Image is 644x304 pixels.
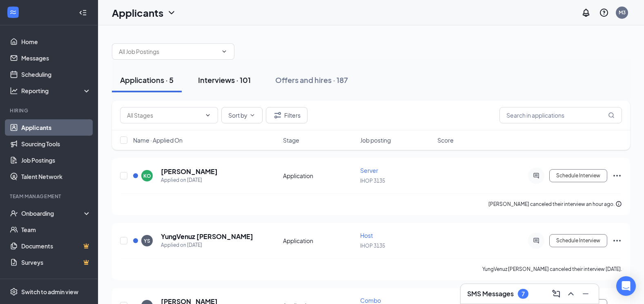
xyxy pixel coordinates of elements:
[275,75,348,85] div: Offers and hires · 187
[579,287,592,300] button: Minimize
[21,288,78,296] div: Switch to admin view
[615,201,622,207] svg: Info
[581,8,591,18] svg: Notifications
[531,237,541,244] svg: ActiveChat
[21,221,91,238] a: Team
[249,112,256,118] svg: ChevronDown
[360,297,381,304] span: Combo
[360,232,373,239] span: Host
[566,289,576,299] svg: ChevronUp
[21,34,91,50] a: Home
[21,66,91,83] a: Scheduling
[10,209,18,217] svg: UserCheck
[161,167,218,176] h5: [PERSON_NAME]
[273,110,283,120] svg: Filter
[564,287,577,300] button: ChevronUp
[10,193,89,200] div: Team Management
[127,111,201,120] input: All Stages
[612,236,622,246] svg: Ellipses
[21,136,91,152] a: Sourcing Tools
[221,107,263,123] button: Sort byChevronDown
[360,167,378,174] span: Server
[161,176,218,184] div: Applied on [DATE]
[521,291,525,297] div: 7
[616,276,636,296] div: Open Intercom Messenger
[21,209,84,217] div: Onboarding
[599,8,609,18] svg: QuestionInfo
[144,237,150,244] div: YS
[79,9,87,17] svg: Collapse
[161,241,253,249] div: Applied on [DATE]
[205,112,211,118] svg: ChevronDown
[21,119,91,136] a: Applicants
[549,234,607,247] button: Schedule Interview
[482,265,622,273] div: YungVenuz [PERSON_NAME] canceled their interview [DATE].
[161,232,253,241] h5: YungVenuz [PERSON_NAME]
[360,136,391,144] span: Job posting
[581,289,591,299] svg: Minimize
[143,172,151,179] div: KO
[608,112,615,118] svg: MagnifyingGlass
[21,168,91,185] a: Talent Network
[551,289,561,299] svg: ComposeMessage
[112,6,163,20] h1: Applicants
[266,107,308,123] button: Filter Filters
[21,50,91,66] a: Messages
[499,107,622,123] input: Search in applications
[21,87,91,95] div: Reporting
[21,254,91,270] a: SurveysCrown
[283,237,355,245] div: Application
[467,289,514,298] h3: SMS Messages
[10,87,18,95] svg: Analysis
[21,152,91,168] a: Job Postings
[488,200,622,208] div: [PERSON_NAME] canceled their interview an hour ago.
[10,288,18,296] svg: Settings
[619,9,626,16] div: M3
[360,178,385,184] span: IHOP 3135
[198,75,251,85] div: Interviews · 101
[119,47,218,56] input: All Job Postings
[360,243,385,249] span: IHOP 3135
[167,8,176,18] svg: ChevronDown
[437,136,454,144] span: Score
[612,171,622,181] svg: Ellipses
[133,136,183,144] span: Name · Applied On
[283,136,299,144] span: Stage
[550,287,563,300] button: ComposeMessage
[9,8,17,16] svg: WorkstreamLogo
[10,107,89,114] div: Hiring
[120,75,174,85] div: Applications · 5
[221,48,227,55] svg: ChevronDown
[549,169,607,182] button: Schedule Interview
[21,238,91,254] a: DocumentsCrown
[228,112,247,118] span: Sort by
[531,172,541,179] svg: ActiveChat
[283,172,355,180] div: Application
